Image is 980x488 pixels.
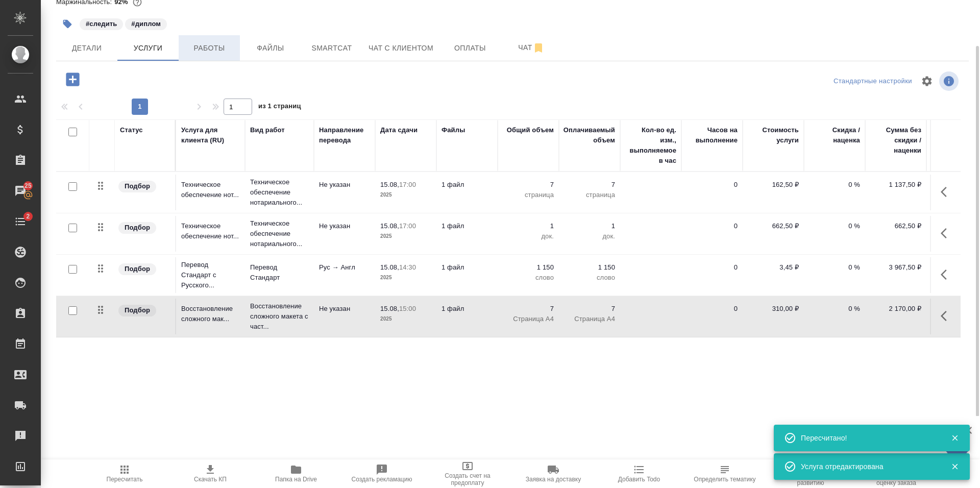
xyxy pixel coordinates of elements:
[564,262,615,273] p: 1 150
[18,181,38,191] span: 25
[870,304,921,314] p: 2 170,00 ₽
[442,221,493,231] p: 1 файл
[442,262,493,273] p: 1 файл
[380,231,431,241] p: 2025
[3,178,38,204] a: 25
[20,211,36,222] span: 2
[399,181,416,188] p: 17:00
[131,19,161,29] p: #диплом
[125,264,150,274] p: Подбор
[681,257,743,293] td: 0
[250,125,285,135] div: Вид работ
[503,221,554,231] p: 1
[380,305,399,312] p: 15.08,
[399,305,416,312] p: 15:00
[809,221,860,231] p: 0 %
[369,42,433,55] span: Чат с клиентом
[564,190,615,200] p: страница
[564,273,615,283] p: слово
[307,42,356,55] span: Smartcat
[532,42,545,54] svg: Отписаться
[915,69,939,93] span: Настроить таблицу
[399,222,416,230] p: 17:00
[181,125,240,145] div: Услуга для клиента (RU)
[870,180,921,190] p: 1 137,50 ₽
[181,260,240,290] p: Перевод Стандарт с Русского...
[748,221,799,231] p: 662,50 ₽
[564,221,615,231] p: 1
[748,304,799,314] p: 310,00 ₽
[399,263,416,271] p: 14:30
[120,125,143,135] div: Статус
[503,231,554,241] p: док.
[939,71,961,91] span: Посмотреть информацию
[181,221,240,241] p: Техническое обеспечение нот...
[380,314,431,324] p: 2025
[507,125,554,135] div: Общий объем
[870,125,921,156] div: Сумма без скидки / наценки
[86,19,117,29] p: #следить
[809,262,860,273] p: 0 %
[809,304,860,314] p: 0 %
[503,180,554,190] p: 7
[687,125,738,145] div: Часов на выполнение
[801,433,936,443] div: Пересчитано!
[124,42,173,55] span: Услуги
[870,221,921,231] p: 662,50 ₽
[503,273,554,283] p: слово
[681,216,743,252] td: 0
[446,42,495,55] span: Оплаты
[62,42,111,55] span: Детали
[319,262,370,273] p: Рус → Англ
[564,180,615,190] p: 7
[125,305,150,315] p: Подбор
[681,299,743,334] td: 0
[250,177,309,208] p: Техническое обеспечение нотариального...
[748,180,799,190] p: 162,50 ₽
[801,461,936,472] div: Услуга отредактирована
[935,221,959,246] button: Показать кнопки
[181,180,240,200] p: Техническое обеспечение нот...
[681,175,743,210] td: 0
[246,42,295,55] span: Файлы
[564,314,615,324] p: Страница А4
[944,433,965,443] button: Закрыть
[935,180,959,204] button: Показать кнопки
[380,222,399,230] p: 15.08,
[563,125,615,145] div: Оплачиваемый объем
[250,262,309,283] p: Перевод Стандарт
[319,125,370,145] div: Направление перевода
[870,262,921,273] p: 3 967,50 ₽
[380,273,431,283] p: 2025
[625,125,676,166] div: Кол-во ед. изм., выполняемое в час
[380,263,399,271] p: 15.08,
[503,262,554,273] p: 1 150
[319,180,370,190] p: Не указан
[935,262,959,287] button: Показать кнопки
[507,41,556,54] span: Чат
[831,74,915,89] div: split button
[250,218,309,249] p: Техническое обеспечение нотариального...
[181,304,240,324] p: Восстановление сложного мак...
[442,180,493,190] p: 1 файл
[503,304,554,314] p: 7
[503,314,554,324] p: Страница А4
[809,180,860,190] p: 0 %
[442,304,493,314] p: 1 файл
[380,190,431,200] p: 2025
[250,301,309,332] p: Восстановление сложного макета с част...
[748,125,799,145] div: Стоимость услуги
[809,125,860,145] div: Скидка / наценка
[258,100,301,115] span: из 1 страниц
[3,209,38,234] a: 2
[564,304,615,314] p: 7
[125,223,150,233] p: Подбор
[319,304,370,314] p: Не указан
[748,262,799,273] p: 3,45 ₽
[319,221,370,231] p: Не указан
[503,190,554,200] p: страница
[59,69,87,90] button: Добавить услугу
[380,125,418,135] div: Дата сдачи
[125,181,150,191] p: Подбор
[380,181,399,188] p: 15.08,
